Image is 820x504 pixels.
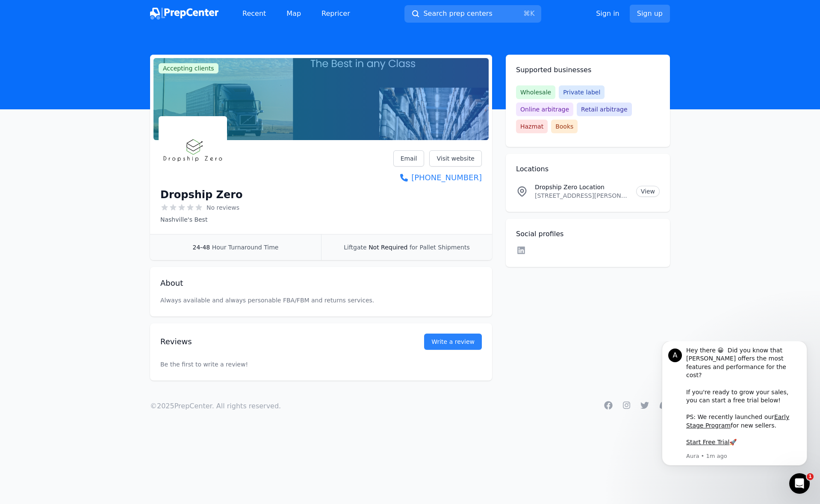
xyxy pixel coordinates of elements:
[577,103,631,116] span: Retail arbitrage
[807,473,814,480] span: 1
[596,9,619,19] a: Sign in
[193,244,210,251] span: 24-48
[160,336,397,348] h2: Reviews
[516,164,660,174] h2: Locations
[315,5,357,22] a: Repricer
[516,103,573,116] span: Online arbitrage
[530,9,535,18] kbd: K
[19,7,33,21] div: Profile image for Aura
[516,120,548,133] span: Hazmat
[404,5,541,23] button: Search prep centers⌘K
[160,188,243,202] h1: Dropship Zero
[429,150,482,167] a: Visit website
[159,63,218,73] span: Accepting clients
[424,334,482,350] a: Write a review
[516,65,660,75] h2: Supported businesses
[559,85,605,99] span: Private label
[206,203,239,212] span: No reviews
[630,5,670,23] a: Sign up
[535,183,629,191] p: Dropship Zero Location
[423,9,492,19] span: Search prep centers
[516,85,555,99] span: Wholesale
[160,343,482,386] p: Be the first to write a review!
[344,244,366,251] span: Liftgate
[280,5,308,22] a: Map
[535,191,629,200] p: [STREET_ADDRESS][PERSON_NAME]
[236,5,273,22] a: Recent
[37,111,152,119] p: Message from Aura, sent 1m ago
[636,186,660,197] a: View
[160,277,482,289] h2: About
[160,296,482,305] p: Always available and always personable FBA/FBM and returns services.
[393,172,482,184] a: [PHONE_NUMBER]
[410,244,470,251] span: for Pallet Shipments
[649,341,820,498] iframe: Intercom notifications message
[551,120,578,133] span: Books
[393,150,425,167] a: Email
[516,229,660,239] h2: Social profiles
[37,5,152,105] div: Hey there 😀 Did you know that [PERSON_NAME] offers the most features and performance for the cost...
[150,401,281,411] p: © 2025 PrepCenter. All rights reserved.
[80,97,88,104] b: 🚀
[160,118,225,183] img: Dropship Zero
[212,244,279,251] span: Hour Turnaround Time
[37,97,80,104] a: Start Free Trial
[160,215,243,224] p: Nashville's Best
[150,8,218,20] img: PrepCenter
[369,244,407,251] span: Not Required
[37,5,152,110] div: Message content
[523,9,530,18] kbd: ⌘
[789,473,810,494] iframe: Intercom live chat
